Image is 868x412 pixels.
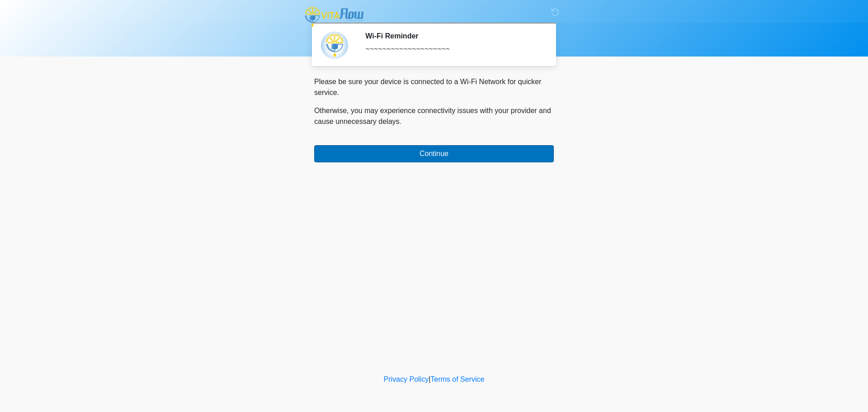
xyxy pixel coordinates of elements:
[430,375,484,383] a: Terms of Service
[429,375,430,383] a: |
[384,375,429,383] a: Privacy Policy
[314,76,554,98] p: Please be sure your device is connected to a Wi-Fi Network for quicker service.
[314,145,554,162] button: Continue
[400,118,401,125] span: .
[314,105,554,127] p: Otherwise, you may experience connectivity issues with your provider and cause unnecessary delays
[365,44,540,55] div: ~~~~~~~~~~~~~~~~~~~~
[365,32,540,40] h2: Wi-Fi Reminder
[321,32,348,59] img: Agent Avatar
[305,7,363,27] img: Vitaflow IV Hydration and Health Logo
